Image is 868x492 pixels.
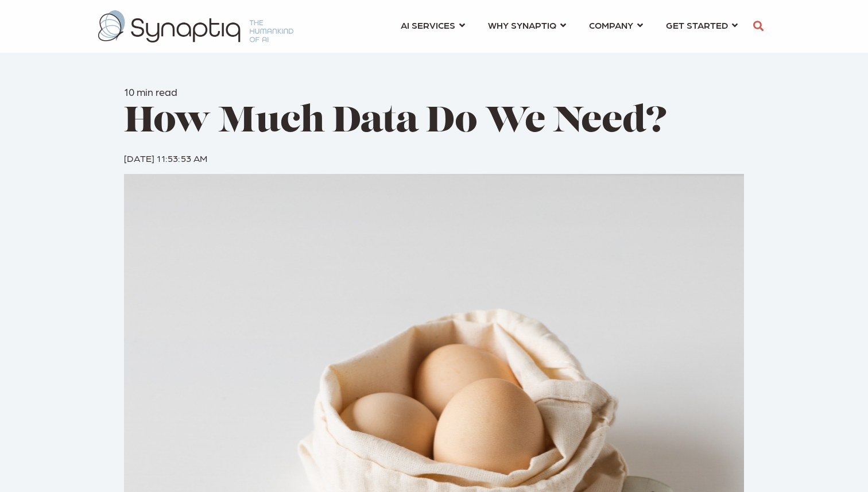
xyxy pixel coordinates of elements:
[401,14,465,36] a: AI SERVICES
[124,104,667,141] span: How Much Data Do We Need?
[488,14,566,36] a: WHY SYNAPTIQ
[401,17,455,33] span: AI SERVICES
[589,14,643,36] a: COMPANY
[124,152,208,164] span: [DATE] 11:53:53 AM
[488,17,556,33] span: WHY SYNAPTIQ
[666,14,738,36] a: GET STARTED
[124,86,744,98] h6: 10 min read
[666,17,728,33] span: GET STARTED
[589,17,633,33] span: COMPANY
[98,10,293,42] img: synaptiq logo-2
[389,6,749,47] nav: menu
